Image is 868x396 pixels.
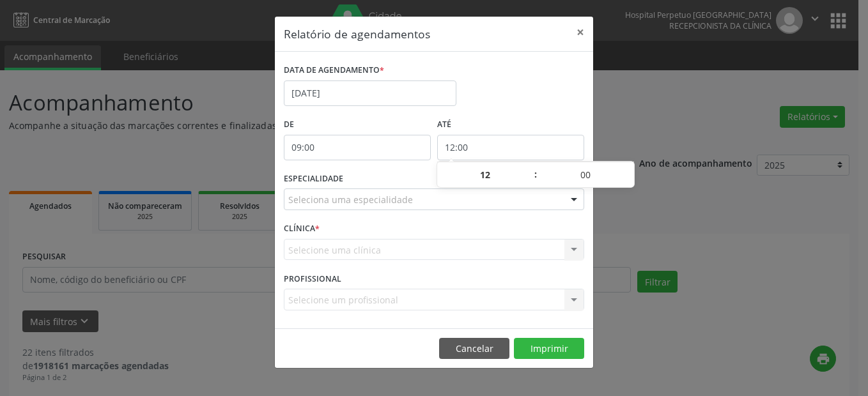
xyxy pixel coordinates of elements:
input: Hour [437,162,534,188]
h5: Relatório de agendamentos [284,26,430,42]
span: Seleciona uma especialidade [288,193,413,206]
label: DATA DE AGENDAMENTO [284,61,384,80]
input: Selecione o horário final [437,135,584,160]
label: De [284,115,431,135]
input: Minute [538,162,634,188]
label: PROFISSIONAL [284,269,341,289]
label: ATÉ [437,115,584,135]
button: Close [568,17,593,48]
span: : [534,162,538,187]
input: Selecione uma data ou intervalo [284,80,456,106]
input: Selecione o horário inicial [284,135,431,160]
button: Cancelar [439,338,509,360]
label: CLÍNICA [284,219,320,239]
label: ESPECIALIDADE [284,169,343,189]
button: Imprimir [514,338,584,360]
